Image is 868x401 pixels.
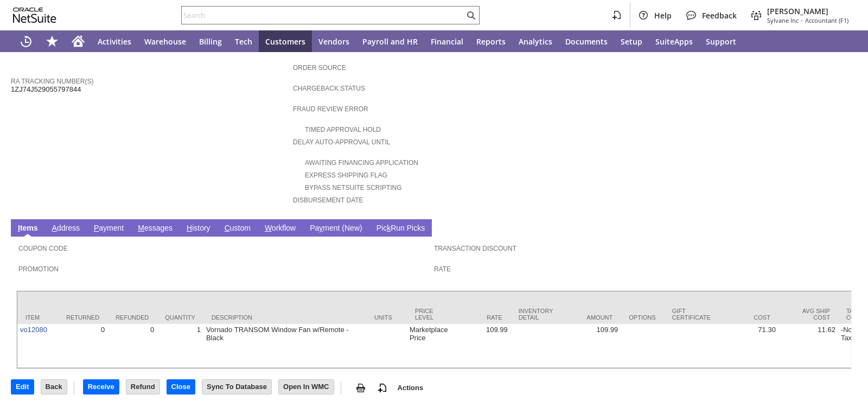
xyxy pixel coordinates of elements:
[374,224,427,234] a: PickRun Picks
[305,184,401,192] a: Bypass NetSuite Scripting
[519,36,552,47] span: Analytics
[393,384,428,392] a: Actions
[91,30,138,52] a: Activities
[49,224,82,234] a: Address
[476,36,506,47] span: Reports
[719,324,778,368] td: 71.30
[182,9,464,22] input: Search
[94,224,99,232] span: P
[838,221,851,234] a: Unrolled view on
[374,314,399,321] div: Units
[293,105,368,113] a: Fraud Review Error
[187,224,192,232] span: H
[165,314,195,321] div: Quantity
[702,10,737,21] span: Feedback
[621,36,642,47] span: Setup
[305,171,387,179] a: Express Shipping Flag
[18,224,20,232] span: I
[39,30,65,52] div: Shortcuts
[184,224,213,234] a: History
[451,324,510,368] td: 109.99
[66,314,99,321] div: Returned
[259,30,312,52] a: Customers
[46,35,59,48] svg: Shortcuts
[91,224,126,234] a: Payment
[262,224,298,234] a: Workflow
[470,30,512,52] a: Reports
[58,324,107,368] td: 0
[356,30,424,52] a: Payroll and HR
[20,326,47,334] a: vo12080
[512,30,559,52] a: Analytics
[305,159,418,167] a: Awaiting Financing Application
[649,30,699,52] a: SuiteApps
[464,9,477,22] svg: Search
[654,10,672,21] span: Help
[279,380,334,394] input: Open In WMC
[225,224,230,232] span: C
[376,381,389,394] img: add-record.svg
[265,224,272,232] span: W
[431,36,463,47] span: Financial
[293,64,346,72] a: Order Source
[706,36,736,47] span: Support
[11,78,93,85] a: RA Tracking Number(s)
[11,85,81,94] span: 1ZJ74J529055797844
[212,314,358,321] div: Description
[293,85,365,92] a: Chargeback Status
[727,314,770,321] div: Cost
[565,36,608,47] span: Documents
[293,138,390,146] a: Delay Auto-Approval Until
[362,36,418,47] span: Payroll and HR
[126,380,159,394] input: Refund
[778,324,838,368] td: 11.62
[13,30,39,52] a: Recent Records
[415,308,443,321] div: Price Level
[434,265,451,273] a: Rate
[319,224,323,232] span: y
[138,30,193,52] a: Warehouse
[387,224,391,232] span: k
[767,6,848,16] span: [PERSON_NAME]
[193,30,228,52] a: Billing
[672,308,711,321] div: Gift Certificate
[407,324,451,368] td: Marketplace Price
[307,224,365,234] a: Payment (New)
[312,30,356,52] a: Vendors
[15,224,41,234] a: Items
[767,16,799,24] span: Sylvane Inc
[235,36,252,47] span: Tech
[18,265,59,273] a: Promotion
[424,30,470,52] a: Financial
[20,35,33,48] svg: Recent Records
[305,126,381,133] a: Timed Approval Hold
[629,314,656,321] div: Options
[52,224,57,232] span: A
[72,35,85,48] svg: Home
[434,245,516,252] a: Transaction Discount
[11,380,34,394] input: Edit
[228,30,259,52] a: Tech
[614,30,649,52] a: Setup
[25,314,50,321] div: Item
[222,224,253,234] a: Custom
[569,314,612,321] div: Amount
[107,324,157,368] td: 0
[655,36,693,47] span: SuiteApps
[202,380,271,394] input: Sync To Database
[559,30,614,52] a: Documents
[459,314,502,321] div: Rate
[519,308,553,321] div: Inventory Detail
[157,324,203,368] td: 1
[699,30,743,52] a: Support
[265,36,305,47] span: Customers
[65,30,91,52] a: Home
[135,224,175,234] a: Messages
[116,314,149,321] div: Refunded
[18,245,68,252] a: Coupon Code
[138,224,144,232] span: M
[98,36,131,47] span: Activities
[354,381,367,394] img: print.svg
[167,380,195,394] input: Close
[787,308,830,321] div: Avg Ship Cost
